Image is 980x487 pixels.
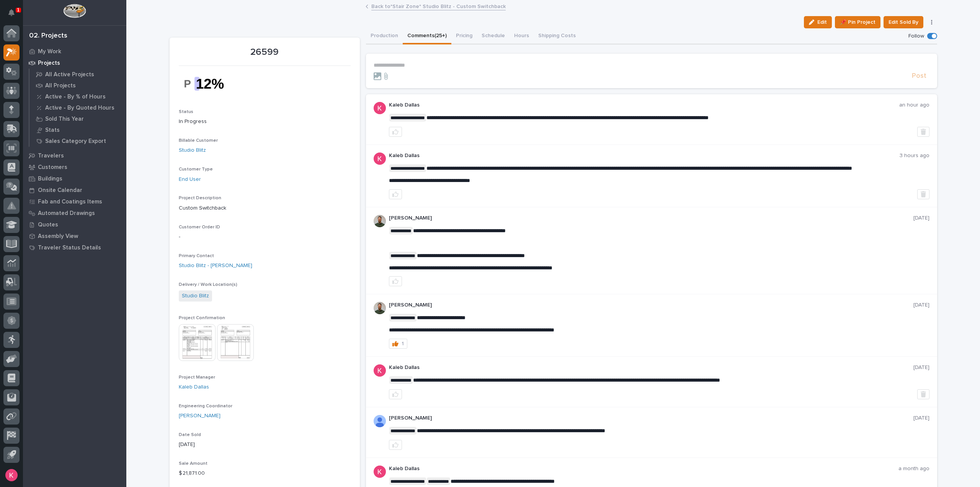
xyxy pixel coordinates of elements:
[23,57,126,69] a: Projects
[179,441,351,449] p: [DATE]
[917,189,929,199] button: Delete post
[899,102,929,108] p: an hour ago
[38,175,62,182] p: Buildings
[389,302,913,308] p: [PERSON_NAME]
[917,389,929,399] button: Delete post
[45,71,94,78] p: All Active Projects
[179,225,220,230] span: Customer Order ID
[179,316,225,320] span: Project Confirmation
[913,215,929,221] p: [DATE]
[38,48,61,55] p: My Work
[477,28,510,44] button: Schedule
[912,72,926,80] span: Post
[45,82,76,89] p: All Projects
[389,127,402,137] button: like this post
[389,276,402,286] button: like this post
[179,71,236,97] img: Nb2nur_Pm22j6ePF8ByvKAvZGYQpByji7kMBlaI_3Lk
[179,204,351,212] p: Custom Switchback
[179,404,232,408] span: Engineering Coordinator
[10,9,20,21] div: Notifications1
[29,69,126,80] a: All Active Projects
[389,389,402,399] button: like this post
[913,415,929,421] p: [DATE]
[389,415,913,421] p: [PERSON_NAME]
[23,150,126,161] a: Travelers
[179,461,207,466] span: Sale Amount
[179,118,351,126] p: In Progress
[451,28,477,44] button: Pricing
[29,136,126,146] a: Sales Category Export
[23,230,126,242] a: Assembly View
[179,383,209,391] a: Kaleb Dallas
[38,210,95,217] p: Automated Drawings
[917,127,929,137] button: Delete post
[38,187,82,194] p: Onsite Calendar
[371,2,506,10] a: Back to*Stair Zone* Studio Blitz - Custom Switchback
[374,302,386,314] img: AATXAJw4slNr5ea0WduZQVIpKGhdapBAGQ9xVsOeEvl5=s96-c
[179,167,213,172] span: Customer Type
[179,469,351,477] p: $ 21,871.00
[179,196,221,200] span: Project Description
[898,466,929,472] p: a month ago
[29,32,67,40] div: 02. Projects
[179,433,201,437] span: Date Sold
[23,207,126,219] a: Automated Drawings
[510,28,534,44] button: Hours
[17,7,20,13] p: 1
[179,254,214,258] span: Primary Contact
[374,415,386,427] img: AOh14GjpcA6ydKGAvwfezp8OhN30Q3_1BHk5lQOeczEvCIoEuGETHm2tT-JUDAHyqffuBe4ae2BInEDZwLlH3tcCd_oYlV_i4...
[374,364,386,377] img: ACg8ocJFQJZtOpq0mXhEl6L5cbQXDkmdPAf0fdoBPnlMfqfX=s96-c
[179,175,201,184] a: End User
[23,184,126,196] a: Onsite Calendar
[179,375,215,380] span: Project Manager
[179,110,193,114] span: Status
[29,80,126,91] a: All Projects
[908,33,924,39] p: Follow
[29,125,126,135] a: Stats
[38,198,102,205] p: Fab and Coatings Items
[45,116,84,123] p: Sold This Year
[374,152,386,165] img: ACg8ocJFQJZtOpq0mXhEl6L5cbQXDkmdPAf0fdoBPnlMfqfX=s96-c
[389,102,899,108] p: Kaleb Dallas
[389,189,402,199] button: like this post
[389,339,407,349] button: 1
[389,440,402,450] button: like this post
[45,105,114,112] p: Active - By Quoted Hours
[29,113,126,124] a: Sold This Year
[23,196,126,207] a: Fab and Coatings Items
[45,127,60,134] p: Stats
[29,102,126,113] a: Active - By Quoted Hours
[374,215,386,227] img: AATXAJw4slNr5ea0WduZQVIpKGhdapBAGQ9xVsOeEvl5=s96-c
[3,467,20,483] button: users-avatar
[179,282,237,287] span: Delivery / Work Location(s)
[38,233,78,240] p: Assembly View
[909,72,929,80] button: Post
[23,161,126,173] a: Customers
[389,215,913,221] p: [PERSON_NAME]
[23,219,126,230] a: Quotes
[45,138,106,145] p: Sales Category Export
[38,60,60,67] p: Projects
[374,466,386,478] img: ACg8ocJFQJZtOpq0mXhEl6L5cbQXDkmdPAf0fdoBPnlMfqfX=s96-c
[179,146,206,154] a: Studio Blitz
[38,152,64,159] p: Travelers
[913,302,929,308] p: [DATE]
[3,5,20,21] button: Notifications
[900,152,929,159] p: 3 hours ago
[179,138,218,143] span: Billable Customer
[884,16,923,28] button: Edit Sold By
[403,28,451,44] button: Comments (25+)
[835,16,880,28] button: 📌 Pin Project
[63,4,86,18] img: Workspace Logo
[45,93,106,100] p: Active - By % of Hours
[817,19,827,26] span: Edit
[374,102,386,114] img: ACg8ocJFQJZtOpq0mXhEl6L5cbQXDkmdPAf0fdoBPnlMfqfX=s96-c
[179,262,252,270] a: Studio Blitz - [PERSON_NAME]
[38,244,101,251] p: Traveler Status Details
[23,242,126,253] a: Traveler Status Details
[179,412,220,420] a: [PERSON_NAME]
[179,47,351,58] p: 26599
[366,28,403,44] button: Production
[23,46,126,57] a: My Work
[23,173,126,184] a: Buildings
